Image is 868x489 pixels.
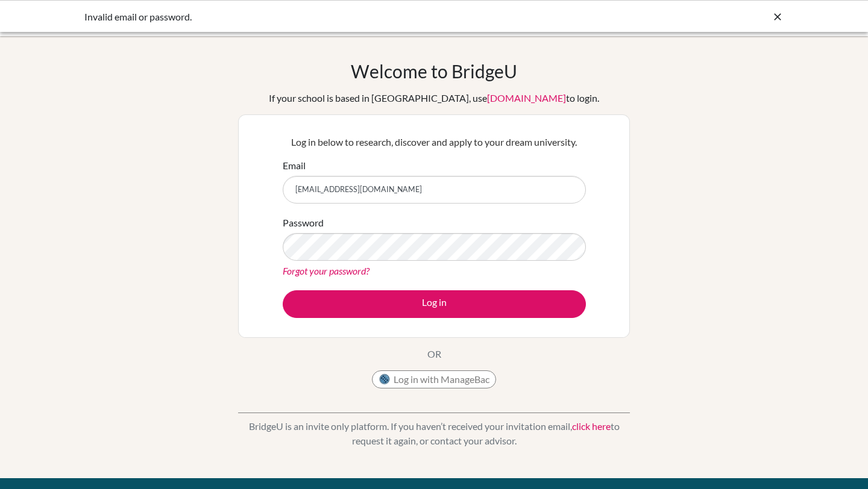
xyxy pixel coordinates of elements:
div: If your school is based in [GEOGRAPHIC_DATA], use to login. [269,91,599,105]
label: Email [283,158,306,173]
h1: Welcome to BridgeU [351,60,517,82]
p: Log in below to research, discover and apply to your dream university. [283,135,586,149]
a: Forgot your password? [283,265,370,276]
p: BridgeU is an invite only platform. If you haven’t received your invitation email, to request it ... [238,419,630,448]
p: OR [427,347,441,361]
a: [DOMAIN_NAME] [487,92,566,104]
a: click here [572,420,611,432]
label: Password [283,216,324,230]
button: Log in with ManageBac [372,370,496,388]
button: Log in [283,290,586,318]
div: Invalid email or password. [84,10,603,24]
